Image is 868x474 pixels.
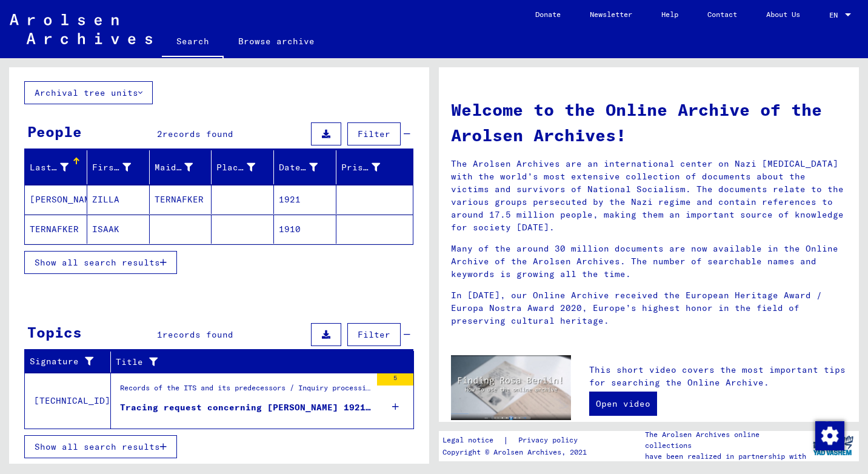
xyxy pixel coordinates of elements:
button: Filter [347,122,401,145]
button: Show all search results [24,251,177,274]
div: Title [116,356,384,369]
p: The Arolsen Archives online collections [645,429,806,451]
button: Show all search results [24,435,177,458]
div: First Name [92,158,149,177]
span: Filter [358,129,390,139]
mat-cell: ISAAK [87,215,150,244]
div: Signature [30,352,110,372]
span: records found [162,129,233,139]
a: Privacy policy [509,434,592,447]
mat-cell: 1910 [274,215,336,244]
a: Open video [589,392,657,416]
mat-header-cell: Prisoner # [336,150,413,184]
button: Filter [347,323,401,346]
div: Place of Birth [216,158,273,177]
div: Records of the ITS and its predecessors / Inquiry processing / ITS case files as of 1947 / Microf... [120,382,371,399]
div: Signature [30,355,95,368]
mat-header-cell: Maiden Name [150,150,212,184]
mat-cell: [PERSON_NAME] [25,185,87,214]
img: video.jpg [451,355,571,421]
p: The Arolsen Archives are an international center on Nazi [MEDICAL_DATA] with the world’s most ext... [451,158,847,234]
img: Arolsen_neg.svg [10,14,152,44]
span: Show all search results [35,441,160,452]
p: Copyright © Arolsen Archives, 2021 [442,447,592,458]
span: records found [162,329,233,340]
div: 5 [377,373,413,386]
img: yv_logo.png [810,430,856,461]
div: Last Name [30,161,68,174]
a: Legal notice [442,434,503,447]
div: Prisoner # [341,158,398,177]
p: have been realized in partnership with [645,451,806,462]
mat-header-cell: First Name [87,150,150,184]
button: Archival tree units [24,81,153,104]
div: Prisoner # [341,161,380,174]
a: Browse archive [224,27,329,56]
div: Title [116,352,399,372]
mat-header-cell: Date of Birth [274,150,336,184]
mat-cell: TERNAFKER [25,215,87,244]
span: Show all search results [35,257,160,268]
p: In [DATE], our Online Archive received the European Heritage Award / Europa Nostra Award 2020, Eu... [451,289,847,327]
div: Maiden Name [155,161,193,174]
mat-header-cell: Place of Birth [212,150,274,184]
td: [TECHNICAL_ID] [25,373,111,429]
mat-cell: ZILLA [87,185,150,214]
p: This short video covers the most important tips for searching the Online Archive. [589,364,847,389]
a: Search [162,27,224,58]
mat-cell: TERNAFKER [150,185,212,214]
div: | [442,434,592,447]
div: Maiden Name [155,158,212,177]
div: Last Name [30,158,87,177]
mat-cell: 1921 [274,185,336,214]
span: EN [829,11,843,19]
div: Date of Birth [279,161,318,174]
p: Many of the around 30 million documents are now available in the Online Archive of the Arolsen Ar... [451,242,847,281]
div: People [27,121,82,142]
div: Place of Birth [216,161,255,174]
span: Filter [358,329,390,340]
span: 2 [157,129,162,139]
h1: Welcome to the Online Archive of the Arolsen Archives! [451,97,847,148]
mat-header-cell: Last Name [25,150,87,184]
img: Change consent [815,421,844,450]
div: Tracing request concerning [PERSON_NAME] 1921-00-00 [120,401,371,414]
div: First Name [92,161,131,174]
div: Topics [27,321,82,343]
span: 1 [157,329,162,340]
div: Date of Birth [279,158,336,177]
